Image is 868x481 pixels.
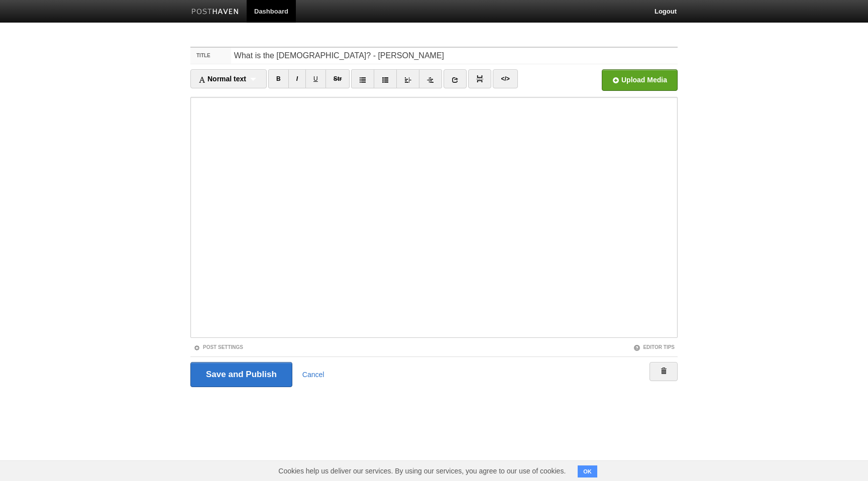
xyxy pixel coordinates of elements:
[288,69,306,88] a: I
[305,69,326,88] a: U
[302,371,324,379] a: Cancel
[198,75,246,83] span: Normal text
[190,362,292,387] input: Save and Publish
[476,75,483,82] img: pagebreak-icon.png
[493,69,517,88] a: </>
[578,465,597,477] button: OK
[193,344,243,350] a: Post Settings
[633,344,675,350] a: Editor Tips
[190,48,231,64] label: Title
[268,461,576,481] span: Cookies help us deliver our services. By using our services, you agree to our use of cookies.
[334,75,342,82] del: Str
[325,69,350,88] a: Str
[268,69,289,88] a: B
[191,9,239,16] img: Posthaven-bar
